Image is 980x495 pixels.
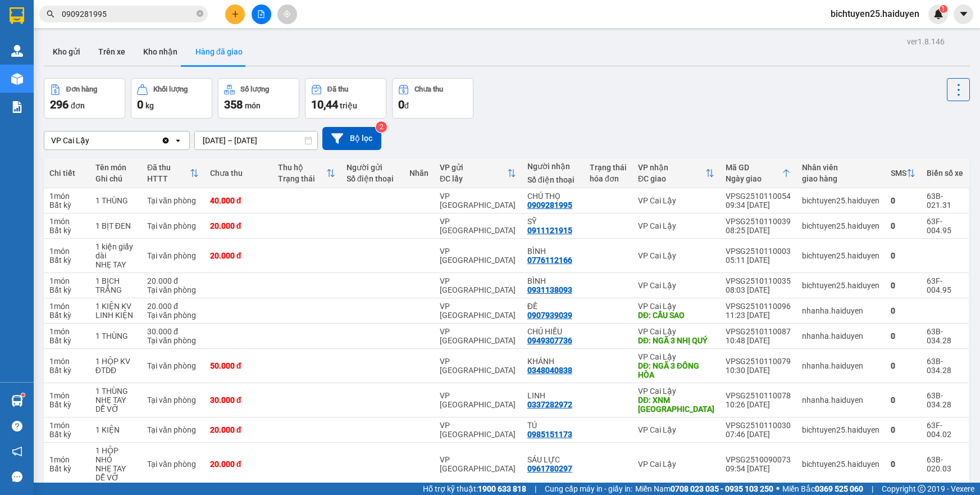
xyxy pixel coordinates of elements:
div: Đã thu [147,163,190,172]
div: Mã GD [726,163,782,172]
div: Nhãn [409,169,429,178]
div: Trạng thái [590,163,627,172]
img: warehouse-icon [11,395,23,407]
div: bichtuyen25.haiduyen [802,251,879,260]
button: Đơn hàng296đơn [44,78,125,119]
div: 20.000 đ [210,251,267,260]
div: 0 [891,306,915,315]
div: 11:23 [DATE] [726,311,791,320]
div: Tại văn phòng [147,460,199,469]
div: 1 THÙNG [95,387,136,396]
div: 0 [891,460,915,469]
div: 1 món [49,357,84,366]
div: 63B-034.28 [927,391,963,409]
div: nhanha.haiduyen [802,396,879,405]
div: 1 HỘP NHỎ [95,446,136,464]
span: 0 [137,98,143,111]
div: VPSG2510110054 [726,192,791,201]
span: | [872,483,873,495]
div: Tại văn phòng [147,336,199,345]
div: 0985151173 [527,430,572,439]
div: 1 BỊCH TRẮNG [95,276,136,294]
svg: Clear value [161,136,170,145]
span: notification [12,446,22,457]
div: SMS [891,169,906,178]
div: 63F-004.95 [927,217,963,235]
div: DĐ: NGÃ 3 ĐÔNG HÒA [638,361,714,379]
span: caret-down [959,9,969,19]
div: Tại văn phòng [147,361,199,370]
span: Miền Bắc [782,483,863,495]
div: NHẸ TAY [95,260,136,269]
div: 1 KIỆN KV [95,302,136,311]
div: VPSG2510110079 [726,357,791,366]
img: warehouse-icon [11,73,23,85]
div: 1 món [49,276,84,285]
strong: 0369 525 060 [815,484,863,493]
span: 10,44 [311,98,338,111]
div: Chi tiết [49,169,84,178]
div: Người nhận [527,162,578,171]
div: Tại văn phòng [147,396,199,405]
span: message [12,471,22,482]
div: VP Cai Lậy [638,352,714,361]
div: Bất kỳ [49,430,84,439]
div: VPSG2510090073 [726,455,791,464]
span: 1 [941,5,945,13]
th: Toggle SortBy [720,158,796,188]
div: 08:25 [DATE] [726,226,791,235]
span: question-circle [12,421,22,432]
sup: 2 [376,121,387,133]
div: Số điện thoại [347,174,398,183]
div: Người gửi [347,163,398,172]
div: 0911121915 [527,226,572,235]
div: Tại văn phòng [147,311,199,320]
div: VP [GEOGRAPHIC_DATA] [440,302,516,320]
div: VP Cai Lậy [638,251,714,260]
span: ⚪️ [776,487,780,491]
div: TÚ [527,421,578,430]
div: 20.000 đ [210,425,267,434]
div: DĐ: NGÃ 3 NHỊ QUÝ [638,336,714,345]
span: Cung cấp máy in - giấy in: [545,483,632,495]
input: Tìm tên, số ĐT hoặc mã đơn [62,8,194,20]
div: 0 [891,281,915,290]
div: bichtuyen25.haiduyen [802,460,879,469]
strong: 1900 633 818 [478,484,526,493]
span: kg [145,101,154,110]
div: 1 KIỆN [95,425,136,434]
button: Số lượng358món [218,78,299,119]
div: VP [GEOGRAPHIC_DATA] [440,192,516,210]
div: Đã thu [327,85,348,93]
div: SỸ [527,217,578,226]
div: VP Cai Lậy [638,302,714,311]
button: Kho gửi [44,38,89,65]
div: Bất kỳ [49,256,84,265]
div: bichtuyen25.haiduyen [802,281,879,290]
div: Đơn hàng [66,85,97,93]
th: Toggle SortBy [885,158,921,188]
div: VP Cai Lậy [638,281,714,290]
div: 1 kiện giấy dài [95,242,136,260]
span: close-circle [197,10,203,17]
img: solution-icon [11,101,23,113]
div: Ngày giao [726,174,782,183]
div: BÌNH [527,247,578,256]
div: HTTT [147,174,190,183]
svg: open [174,136,183,145]
div: Trạng thái [278,174,326,183]
div: 0 [891,425,915,434]
div: Nhân viên [802,163,879,172]
span: triệu [340,101,357,110]
div: Tại văn phòng [147,285,199,294]
div: Số điện thoại [527,175,578,184]
div: Bất kỳ [49,366,84,375]
div: giao hàng [802,174,879,183]
div: VP Cai Lậy [638,425,714,434]
div: VP [GEOGRAPHIC_DATA] [440,247,516,265]
span: 0 [398,98,404,111]
div: 1 món [49,421,84,430]
div: 0931138093 [527,285,572,294]
div: 1 món [49,192,84,201]
div: 0 [891,196,915,205]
